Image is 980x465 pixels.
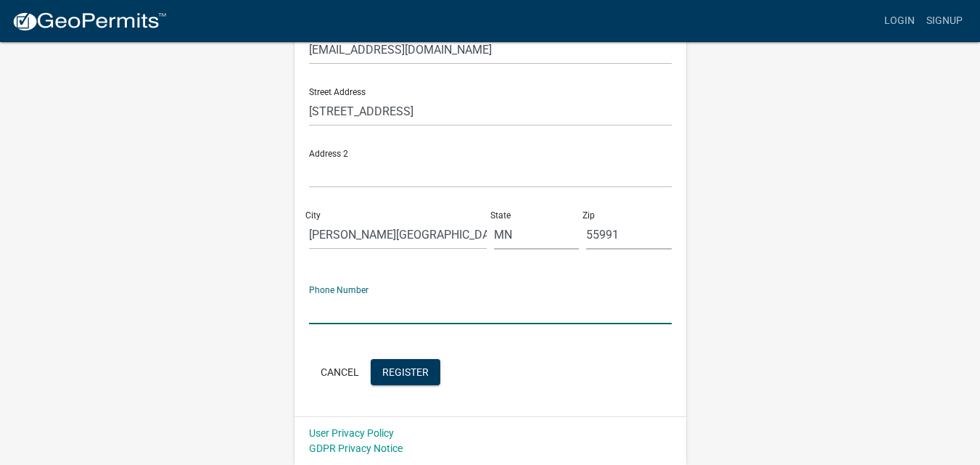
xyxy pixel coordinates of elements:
[382,366,429,377] span: Register
[309,427,394,439] a: User Privacy Policy
[921,7,968,35] a: Signup
[878,7,921,35] a: Login
[371,359,440,385] button: Register
[309,443,403,454] a: GDPR Privacy Notice
[309,359,371,385] button: Cancel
